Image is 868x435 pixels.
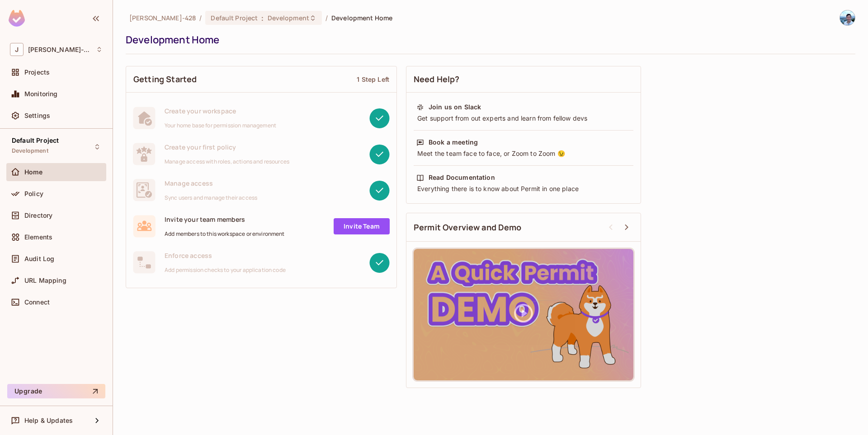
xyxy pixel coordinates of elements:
[9,10,25,27] img: SReyMgAAAABJRU5ErkJggg==
[24,69,50,76] span: Projects
[10,43,24,56] span: J
[416,184,631,193] div: Everything there is to know about Permit in one place
[133,74,197,85] span: Getting Started
[24,212,52,219] span: Directory
[12,137,59,144] span: Default Project
[129,14,196,22] span: the active workspace
[165,194,257,201] span: Sync users and manage their access
[416,149,631,158] div: Meet the team face to face, or Zoom to Zoom 😉
[24,255,54,262] span: Audit Log
[28,46,91,53] span: Workspace: John-428
[840,10,855,25] img: John Fabio Isaza Benitez
[268,14,309,22] span: Development
[414,74,460,85] span: Need Help?
[165,107,276,115] span: Create your workspace
[24,190,43,197] span: Policy
[429,173,495,182] div: Read Documentation
[165,215,285,224] span: Invite your team members
[199,14,202,22] li: /
[331,14,392,22] span: Development Home
[24,299,50,306] span: Connect
[12,147,48,154] span: Development
[24,90,58,98] span: Monitoring
[334,218,390,234] a: Invite Team
[165,158,289,165] span: Manage access with roles, actions and resources
[325,14,328,22] li: /
[357,75,389,84] div: 1 Step Left
[261,14,264,22] span: :
[165,143,289,151] span: Create your first policy
[126,33,851,47] div: Development Home
[7,384,105,398] button: Upgrade
[429,138,478,147] div: Book a meeting
[24,168,43,176] span: Home
[165,230,285,238] span: Add members to this workspace or environment
[429,103,481,112] div: Join us on Slack
[165,251,286,260] span: Enforce access
[24,277,66,284] span: URL Mapping
[24,234,52,241] span: Elements
[211,14,258,22] span: Default Project
[24,112,50,119] span: Settings
[24,417,73,424] span: Help & Updates
[165,179,257,187] span: Manage access
[414,222,522,233] span: Permit Overview and Demo
[416,114,631,123] div: Get support from out experts and learn from fellow devs
[165,122,276,129] span: Your home base for permission management
[165,267,286,274] span: Add permission checks to your application code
